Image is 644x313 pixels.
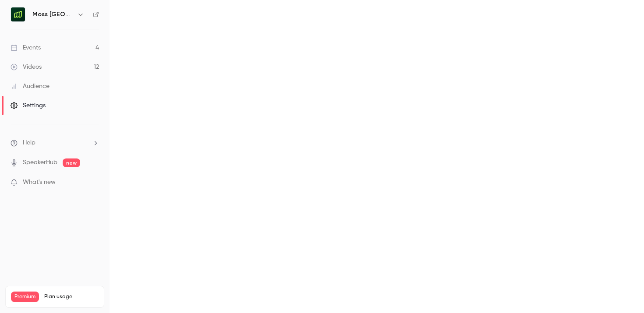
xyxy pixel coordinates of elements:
[23,158,57,167] a: SpeakerHub
[23,178,56,187] span: What's new
[88,179,99,186] iframe: Noticeable Trigger
[11,292,39,302] span: Premium
[11,63,42,71] div: Videos
[11,7,25,21] img: Moss Deutschland
[23,138,35,148] span: Help
[32,10,74,19] h6: Moss [GEOGRAPHIC_DATA]
[44,293,99,300] span: Plan usage
[11,43,41,52] div: Events
[11,101,46,110] div: Settings
[11,138,99,148] li: help-dropdown-opener
[63,158,80,167] span: new
[11,82,50,91] div: Audience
